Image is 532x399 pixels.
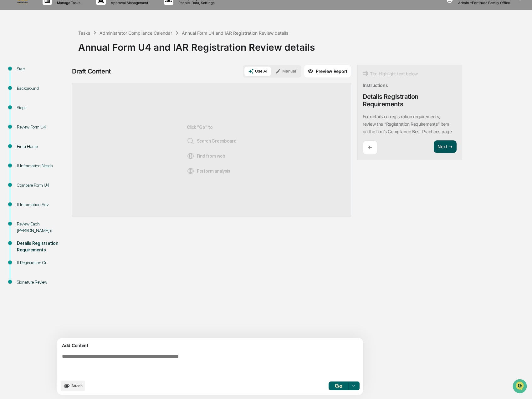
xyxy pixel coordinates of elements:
img: 1746055101610-c473b297-6a78-478c-a979-82029cc54cd1 [6,48,18,59]
button: Manual [272,67,300,76]
div: If Registration Or [17,260,68,266]
div: Finra Home [17,143,68,150]
span: [DATE] [55,85,68,90]
div: Start new chat [28,48,103,54]
p: People, Data, Settings [173,1,218,5]
button: Use AI [244,67,271,76]
div: Tip: Highlight text below [363,70,418,78]
span: Find from web [187,152,225,160]
button: Preview Report [304,65,351,78]
span: Preclearance [13,111,40,117]
div: Steps [17,104,68,111]
span: Attestations [52,111,78,117]
div: Background [17,85,68,92]
img: Analysis [187,167,194,175]
img: Jack Rasmussen [6,79,16,89]
span: Attach [71,383,83,388]
button: See all [97,68,114,76]
img: Search [187,137,194,145]
div: 🔎 [6,124,11,129]
button: Next ➔ [434,140,457,153]
p: Approval Management [106,1,151,5]
button: Start new chat [106,50,114,57]
div: If Information Adv [17,201,68,208]
div: Past conversations [6,69,42,74]
p: ← [368,144,372,150]
div: Review Form U4 [17,124,68,130]
div: Signature Review [17,279,68,285]
span: Search Greenboard [187,137,237,145]
div: Administrator Compliance Calendar [100,30,172,36]
div: Review Each [PERSON_NAME]’s [17,221,68,234]
div: 🖐️ [6,112,11,117]
div: Instructions [363,83,388,88]
div: Draft Content [72,68,111,75]
img: Go [335,384,342,388]
div: Tasks [78,30,90,36]
p: Manage Tasks [52,1,84,5]
div: Annual Form U4 and IAR Registration Review details [182,30,288,36]
a: 🔎Data Lookup [4,120,42,132]
a: 🖐️Preclearance [4,109,43,120]
div: Click "Go" to [187,93,237,206]
img: 8933085812038_c878075ebb4cc5468115_72.jpg [13,48,24,59]
a: 🗄️Attestations [43,109,80,120]
div: Details Registration Requirements [363,93,457,108]
div: We're available if you need us! [28,54,86,59]
span: • [52,85,54,90]
p: How can we help? [6,13,114,23]
img: 1746055101610-c473b297-6a78-478c-a979-82029cc54cd1 [13,85,18,90]
div: Annual Form U4 and IAR Registration Review details [78,37,529,53]
button: upload document [61,381,85,391]
div: 🗄️ [45,112,50,117]
span: [PERSON_NAME] [19,85,51,90]
a: Powered byPylon [44,138,76,143]
img: Web [187,152,194,160]
iframe: Open customer support [512,378,529,395]
div: If Information Needs [17,163,68,169]
div: Compare Form U4 [17,182,68,189]
div: Details Registration Requirements [17,240,68,253]
span: Data Lookup [13,123,39,129]
p: For details on registration requirements, review the “Registration Requirements” item on the firm... [363,114,452,134]
button: Go [329,381,349,390]
span: Pylon [62,138,76,143]
div: Add Content [61,342,360,349]
span: Perform analysis [187,167,230,175]
div: Start [17,66,68,72]
p: Admin • Fortitude Family Office [453,1,510,5]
